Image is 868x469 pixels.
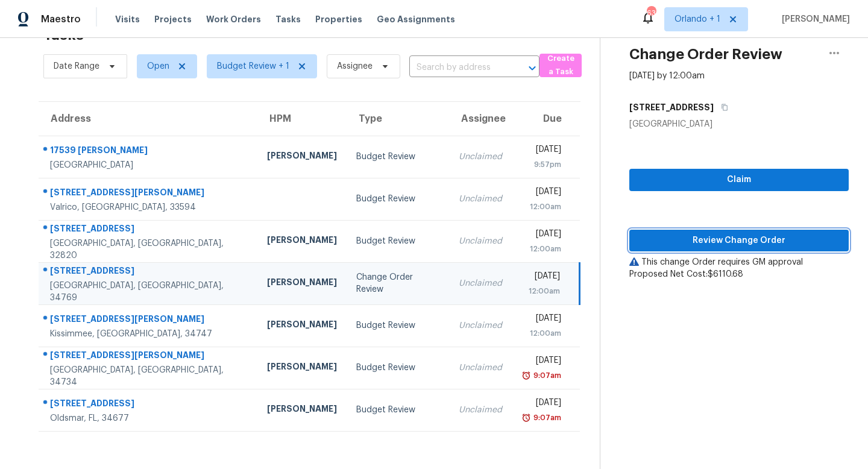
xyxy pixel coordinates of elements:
div: [STREET_ADDRESS] [50,222,248,238]
div: [STREET_ADDRESS] [50,397,248,412]
th: Type [347,102,450,136]
div: 12:00am [521,243,561,255]
div: [PERSON_NAME] [267,276,337,291]
img: Overdue Alarm Icon [521,370,531,382]
div: [STREET_ADDRESS][PERSON_NAME] [50,186,248,201]
div: [STREET_ADDRESS][PERSON_NAME] [50,349,248,364]
th: Due [512,102,579,136]
div: Oldsmar, FL, 34677 [50,412,248,424]
div: 12:00am [521,201,561,213]
div: [DATE] [521,397,561,412]
button: Copy Address [714,96,730,118]
div: [DATE] [521,143,561,159]
input: Search by address [409,58,506,77]
span: Visits [115,13,140,25]
div: [DATE] [521,270,560,285]
div: Proposed Net Cost: $6110.68 [629,268,849,280]
button: Claim [629,169,849,191]
div: [DATE] [521,186,561,201]
div: Budget Review [356,362,440,374]
span: Tasks [275,15,301,24]
button: Review Change Order [629,230,849,252]
button: Create a Task [539,54,582,77]
div: [PERSON_NAME] [267,318,337,333]
span: Orlando + 1 [675,13,720,25]
div: Unclaimed [459,362,502,374]
div: Unclaimed [459,404,502,416]
div: [GEOGRAPHIC_DATA], [GEOGRAPHIC_DATA], 34734 [50,364,248,388]
div: Budget Review [356,235,440,247]
div: [GEOGRAPHIC_DATA], [GEOGRAPHIC_DATA], 32820 [50,238,248,262]
div: Budget Review [356,319,440,332]
span: Maestro [41,13,81,25]
h5: [STREET_ADDRESS] [629,101,714,113]
div: [STREET_ADDRESS] [50,265,248,280]
div: 9:07am [531,370,561,382]
th: HPM [257,102,347,136]
div: [PERSON_NAME] [267,150,337,165]
span: Projects [154,13,192,25]
h2: Tasks [43,29,84,41]
div: [DATE] by 12:00am [629,70,705,82]
div: Budget Review [356,151,440,163]
div: Unclaimed [459,277,502,289]
div: [PERSON_NAME] [267,360,337,376]
div: [DATE] [521,354,561,370]
div: Valrico, [GEOGRAPHIC_DATA], 33594 [50,201,248,213]
th: Address [39,102,257,136]
div: [GEOGRAPHIC_DATA], [GEOGRAPHIC_DATA], 34769 [50,280,248,304]
div: 9:57pm [521,159,561,171]
div: [GEOGRAPHIC_DATA] [629,118,849,130]
span: Review Change Order [639,233,839,248]
div: 12:00am [521,285,560,297]
div: Unclaimed [459,151,502,163]
th: Assignee [449,102,512,136]
div: Budget Review [356,404,440,416]
div: Budget Review [356,193,440,205]
div: 17539 [PERSON_NAME] [50,144,248,159]
div: Unclaimed [459,319,502,332]
span: Budget Review + 1 [217,60,289,72]
span: Open [147,60,169,72]
div: Change Order Review [356,271,440,295]
span: Properties [315,13,362,25]
span: Date Range [54,60,99,72]
div: [PERSON_NAME] [267,403,337,418]
div: 9:07am [531,412,561,424]
div: Unclaimed [459,193,502,205]
span: [PERSON_NAME] [777,13,850,25]
div: Unclaimed [459,235,502,247]
span: Claim [639,172,839,187]
div: 63 [647,7,655,19]
div: 12:00am [521,327,561,339]
h2: Change Order Review [629,48,782,60]
div: [PERSON_NAME] [267,234,337,249]
div: [DATE] [521,228,561,243]
div: Kissimmee, [GEOGRAPHIC_DATA], 34747 [50,328,248,340]
button: Open [524,60,541,77]
span: Geo Assignments [377,13,455,25]
div: This change Order requires GM approval [629,256,849,268]
span: Work Orders [206,13,261,25]
span: Create a Task [546,52,576,80]
div: [STREET_ADDRESS][PERSON_NAME] [50,313,248,328]
div: [DATE] [521,312,561,327]
span: Assignee [337,60,373,72]
img: Overdue Alarm Icon [521,412,531,424]
div: [GEOGRAPHIC_DATA] [50,159,248,171]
